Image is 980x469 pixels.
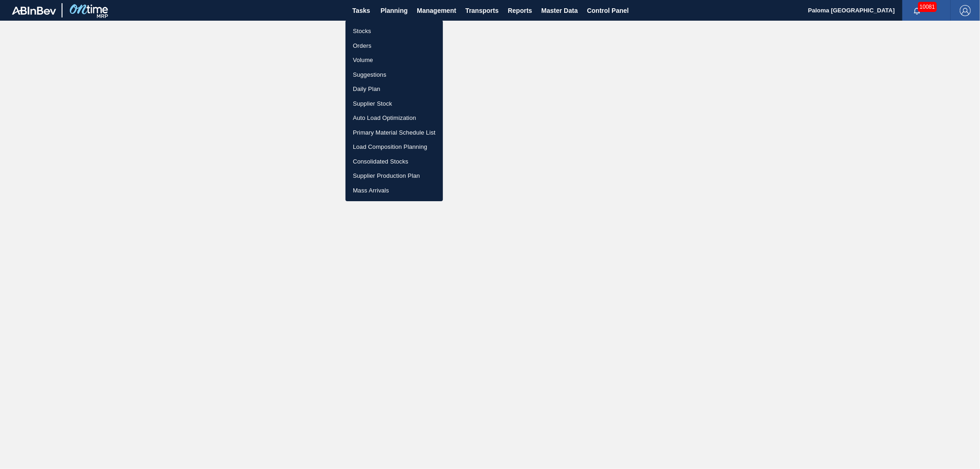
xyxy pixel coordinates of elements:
a: Suggestions [346,68,443,82]
a: Supplier Production Plan [346,169,443,183]
a: Mass Arrivals [346,183,443,198]
a: Consolidated Stocks [346,154,443,169]
a: Auto Load Optimization [346,111,443,125]
a: Load Composition Planning [346,140,443,154]
a: Stocks [346,24,443,39]
a: Orders [346,39,443,53]
a: Volume [346,53,443,68]
a: Supplier Stock [346,96,443,111]
a: Primary Material Schedule List [346,125,443,140]
a: Daily Plan [346,82,443,96]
